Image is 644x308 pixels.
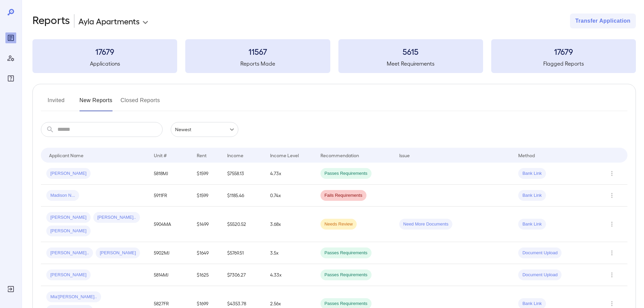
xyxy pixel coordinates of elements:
span: [PERSON_NAME].. [93,214,140,221]
div: Reports [5,32,16,43]
h3: 17679 [491,46,636,57]
span: Fails Requirements [320,192,366,199]
div: Unit # [154,151,167,159]
td: 3.68x [265,207,315,242]
div: Income Level [270,151,299,159]
span: Passes Requirements [320,250,372,256]
h5: Reports Made [185,60,330,68]
td: $5769.51 [222,242,265,264]
span: Bank Link [518,301,546,307]
td: 5911FR [148,185,191,207]
button: Row Actions [606,269,617,280]
button: Row Actions [606,168,617,179]
td: $1499 [191,207,221,242]
span: [PERSON_NAME] [46,272,91,278]
span: [PERSON_NAME] [46,170,91,177]
span: [PERSON_NAME].. [46,250,93,256]
button: Row Actions [606,190,617,201]
td: $1599 [191,163,221,185]
button: Row Actions [606,219,617,230]
span: Madison N... [46,192,79,199]
div: Rent [197,151,208,159]
span: Passes Requirements [320,272,372,278]
td: $1649 [191,242,221,264]
td: $7306.27 [222,264,265,286]
span: [PERSON_NAME] [96,250,140,256]
p: Ayla Apartments [78,16,140,26]
span: [PERSON_NAME] [46,228,91,234]
span: Document Upload [518,272,562,278]
div: Issue [399,151,410,159]
h3: 17679 [32,46,177,57]
button: New Reports [79,95,113,111]
h2: Reports [32,14,70,28]
div: Manage Users [5,53,16,64]
h3: 5615 [338,46,483,57]
td: $5520.52 [222,207,265,242]
td: 5904MA [148,207,191,242]
div: FAQ [5,73,16,84]
span: Bank Link [518,221,546,228]
td: $1185.46 [222,185,265,207]
td: $7558.13 [222,163,265,185]
h5: Meet Requirements [338,60,483,68]
span: Passes Requirements [320,170,372,177]
span: Bank Link [518,192,546,199]
h3: 11567 [185,46,330,57]
span: Needs Review [320,221,357,228]
div: Income [227,151,243,159]
div: Method [518,151,535,159]
div: Log Out [5,284,16,294]
span: Passes Requirements [320,301,372,307]
td: $1625 [191,264,221,286]
td: $1599 [191,185,221,207]
td: 4.73x [265,163,315,185]
td: 0.74x [265,185,315,207]
td: 3.5x [265,242,315,264]
button: Invited [41,95,71,111]
div: Newest [171,122,238,137]
button: Closed Reports [121,95,160,111]
summary: 17679Applications11567Reports Made5615Meet Requirements17679Flagged Reports [32,39,636,73]
span: Need More Documents [399,221,453,228]
h5: Flagged Reports [491,60,636,68]
td: 5814MJ [148,264,191,286]
td: 5818MJ [148,163,191,185]
span: Bank Link [518,170,546,177]
td: 5902MJ [148,242,191,264]
button: Row Actions [606,247,617,258]
div: Recommendation [320,151,359,159]
span: Document Upload [518,250,562,256]
button: Transfer Application [570,14,636,28]
div: Applicant Name [49,151,84,159]
span: [PERSON_NAME] [46,214,91,221]
span: Mia'[PERSON_NAME].. [46,294,101,300]
td: 4.33x [265,264,315,286]
h5: Applications [32,60,177,68]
